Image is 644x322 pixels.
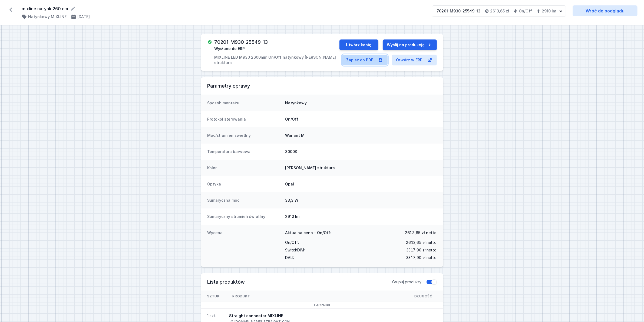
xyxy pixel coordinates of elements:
dt: Moc/strumień świetlny [207,133,281,138]
span: Wysłano do ERP [214,46,245,51]
h3: Parametry oprawy [207,83,437,89]
p: MIXLINE LED M930 2600mm On/Off natynkowy [PERSON_NAME] struktura [214,55,339,65]
button: Utwórz kopię [339,39,378,50]
span: 2613,65 zł netto [406,239,437,246]
h4: 2910 lm [542,8,556,14]
dt: Wycena [207,230,281,261]
span: 3317,90 zł netto [407,246,437,254]
dt: Optyka [207,181,281,187]
div: 1 szt. [207,313,216,318]
dt: Protokół sterowania [207,117,281,122]
span: Aktualna cena - On/Off: [285,230,332,235]
h4: [DATE] [77,14,90,19]
button: Wyślij na produkcję [383,39,437,50]
h4: On/Off [519,8,532,14]
span: 2613,65 zł netto [405,230,437,235]
a: Zapisz do PDF [342,55,388,65]
dt: Sumaryczny strumień świetlny [207,214,281,219]
dd: 33,3 W [285,198,437,203]
dt: Sposób montażu [207,100,281,106]
span: DALI : [285,254,294,261]
h4: Natynkowy MIXLINE [28,14,67,19]
span: Długość [408,291,439,302]
dd: [PERSON_NAME] struktura [285,165,437,171]
dt: Kolor [207,165,281,171]
dd: 2910 lm [285,214,437,219]
button: 70201-M930-25549-132613,65 złOn/Off2910 lm [432,5,566,17]
dd: Natynkowy [285,100,437,106]
h3: Łączniki [207,303,437,307]
dd: 3000K [285,149,437,154]
span: Produkt [226,291,257,302]
dd: On/Off [285,117,437,122]
dt: Temperatura barwowa [207,149,281,154]
h3: 70201-M930-25549-13 [214,39,268,45]
dd: Opal [285,181,437,187]
div: 70201-M930-25549-13 [437,8,480,14]
form: mixline natynk 260 cm [22,5,425,12]
div: Straight connector MIXLINE [229,313,290,318]
h4: 2613,65 zł [490,8,509,14]
span: 3317,90 zł netto [407,254,437,261]
span: SwitchDIM : [285,246,305,254]
span: On/Off : [285,239,299,246]
h3: Lista produktów [207,279,392,285]
a: Wróć do podglądu [573,5,638,16]
dt: Sumaryczna moc [207,198,281,203]
button: Edytuj nazwę projektu [70,6,76,11]
button: Grupuj produkty [426,279,437,285]
dd: Wariant M [285,133,437,138]
span: Sztuk [201,291,226,302]
a: Otwórz w ERP [392,55,437,65]
span: Grupuj produkty [392,279,422,285]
